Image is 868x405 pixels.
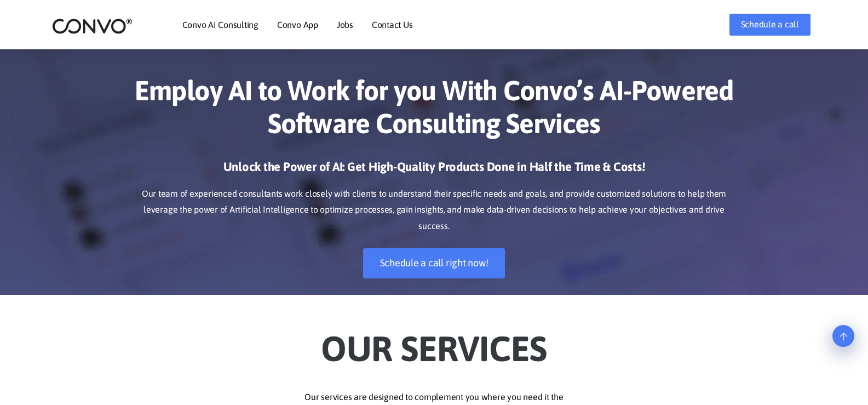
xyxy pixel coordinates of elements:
p: Our team of experienced consultants work closely with clients to understand their specific needs ... [130,186,738,235]
h1: Employ AI to Work for you With Convo’s AI-Powered Software Consulting Services [130,74,738,148]
a: Schedule a call right now! [363,248,505,278]
h3: Unlock the Power of AI: Get High-Quality Products Done in Half the Time & Costs! [130,159,738,183]
a: Contact Us [372,20,413,29]
a: Jobs [337,20,353,29]
img: logo_2.png [52,18,133,35]
h2: Our Services [130,311,738,373]
a: Convo App [277,20,318,29]
a: Convo AI Consulting [182,20,258,29]
a: Schedule a call [729,14,810,36]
